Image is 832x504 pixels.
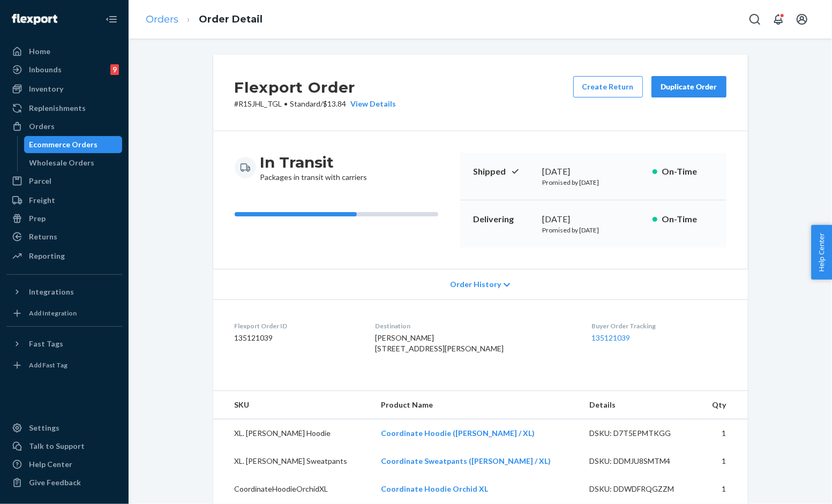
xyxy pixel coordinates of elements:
[12,14,57,25] img: Flexport logo
[450,279,501,290] span: Order History
[29,176,51,186] div: Parcel
[661,81,717,92] div: Duplicate Order
[6,305,122,322] a: Add Integration
[235,333,358,343] dd: 135121039
[235,321,358,330] dt: Flexport Order ID
[29,195,55,206] div: Freight
[381,484,488,493] a: Coordinate Hoodie Orchid XL
[6,474,122,491] button: Give Feedback
[29,477,81,488] div: Give Feedback
[662,213,714,225] p: On-Time
[213,447,373,475] td: XL. [PERSON_NAME] Sweatpants
[284,99,288,108] span: •
[372,391,581,419] th: Product Name
[6,456,122,473] a: Help Center
[589,456,690,467] div: DSKU: DDMJU8SMTM4
[29,459,72,470] div: Help Center
[29,157,95,168] div: Wholesale Orders
[29,251,65,261] div: Reporting
[381,428,535,438] a: Coordinate Hoodie ([PERSON_NAME] / XL)
[29,139,98,150] div: Ecommerce Orders
[768,9,789,30] button: Open notifications
[375,321,574,330] dt: Destination
[260,153,368,183] div: Packages in transit with carriers
[6,228,122,245] a: Returns
[6,419,122,437] a: Settings
[811,225,832,280] button: Help Center
[24,154,123,171] a: Wholesale Orders
[662,166,714,178] p: On-Time
[591,321,726,330] dt: Buyer Order Tracking
[6,438,122,455] a: Talk to Support
[581,391,699,419] th: Details
[29,84,63,94] div: Inventory
[260,153,368,172] h3: In Transit
[235,76,396,99] h2: Flexport Order
[6,210,122,227] a: Prep
[29,309,77,318] div: Add Integration
[6,80,122,97] a: Inventory
[589,428,690,439] div: DSKU: D7T5EPMTKGG
[29,121,55,132] div: Orders
[699,447,747,475] td: 1
[29,287,74,297] div: Integrations
[543,166,644,178] div: [DATE]
[29,360,68,370] div: Add Fast Tag
[110,64,119,75] div: 9
[137,4,271,35] ol: breadcrumbs
[146,13,178,25] a: Orders
[6,100,122,117] a: Replenishments
[6,247,122,265] a: Reporting
[6,283,122,300] button: Integrations
[6,335,122,352] button: Fast Tags
[6,192,122,209] a: Freight
[744,9,766,30] button: Open Search Box
[573,76,643,97] button: Create Return
[29,103,86,114] div: Replenishments
[6,43,122,60] a: Home
[29,231,57,242] div: Returns
[29,423,59,433] div: Settings
[651,76,726,97] button: Duplicate Order
[213,419,373,448] td: XL. [PERSON_NAME] Hoodie
[101,9,122,30] button: Close Navigation
[791,9,813,30] button: Open account menu
[213,475,373,503] td: CoordinateHoodieOrchidXL
[543,213,644,225] div: [DATE]
[213,391,373,419] th: SKU
[589,484,690,494] div: DSKU: DDWDFRQGZZM
[29,64,62,75] div: Inbounds
[290,99,321,108] span: Standard
[24,136,123,153] a: Ecommerce Orders
[381,456,551,465] a: Coordinate Sweatpants ([PERSON_NAME] / XL)
[6,118,122,135] a: Orders
[29,338,63,349] div: Fast Tags
[347,99,396,109] button: View Details
[235,99,396,109] p: # R1SJHL_TGL / $13.84
[6,357,122,374] a: Add Fast Tag
[375,333,504,353] span: [PERSON_NAME] [STREET_ADDRESS][PERSON_NAME]
[6,172,122,190] a: Parcel
[6,61,122,78] a: Inbounds9
[29,46,50,57] div: Home
[699,419,747,448] td: 1
[29,213,46,224] div: Prep
[473,213,534,225] p: Delivering
[473,166,534,178] p: Shipped
[29,441,85,452] div: Talk to Support
[699,391,747,419] th: Qty
[591,333,630,342] a: 135121039
[543,178,644,187] p: Promised by [DATE]
[543,225,644,235] p: Promised by [DATE]
[199,13,263,25] a: Order Detail
[699,475,747,503] td: 1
